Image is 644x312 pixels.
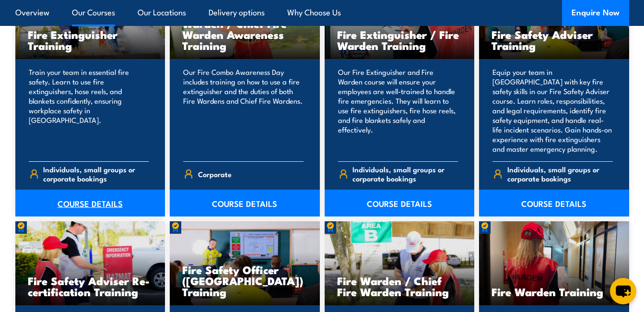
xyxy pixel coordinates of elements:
[492,29,617,51] h3: Fire Safety Adviser Training
[507,165,613,183] span: Individuals, small groups or corporate bookings
[352,165,458,183] span: Individuals, small groups or corporate bookings
[337,29,462,51] h3: Fire Extinguisher / Fire Warden Training
[43,165,149,183] span: Individuals, small groups or corporate bookings
[182,7,307,51] h3: Fire Extinguisher / Fire Warden / Chief Fire Warden Awareness Training
[198,167,232,181] span: Corporate
[479,190,629,216] a: COURSE DETAILS
[325,190,475,216] a: COURSE DETAILS
[183,67,304,154] p: Our Fire Combo Awareness Day includes training on how to use a fire extinguisher and the duties o...
[170,190,320,216] a: COURSE DETAILS
[182,264,307,297] h3: Fire Safety Officer ([GEOGRAPHIC_DATA]) Training
[28,275,153,297] h3: Fire Safety Adviser Re-certification Training
[28,29,153,51] h3: Fire Extinguisher Training
[492,286,617,297] h3: Fire Warden Training
[337,275,462,297] h3: Fire Warden / Chief Fire Warden Training
[338,67,458,154] p: Our Fire Extinguisher and Fire Warden course will ensure your employees are well-trained to handl...
[29,67,149,154] p: Train your team in essential fire safety. Learn to use fire extinguishers, hose reels, and blanke...
[492,67,613,154] p: Equip your team in [GEOGRAPHIC_DATA] with key fire safety skills in our Fire Safety Adviser cours...
[610,278,636,304] button: chat-button
[15,190,165,216] a: COURSE DETAILS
